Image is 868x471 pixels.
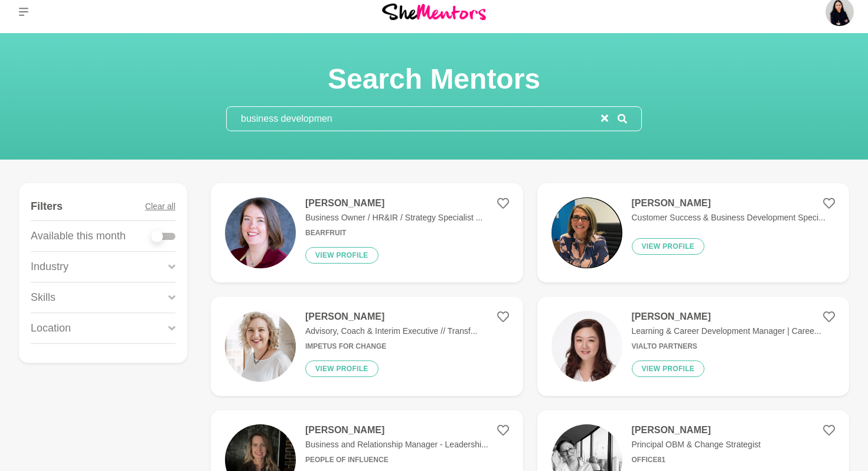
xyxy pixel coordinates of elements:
button: View profile [632,360,705,377]
h6: Office81 [632,456,761,464]
img: dd163058a1fda4f3270fd1e9d5460f5030d2ec92-3022x3600.jpg [225,197,296,268]
h6: Vialto Partners [632,342,821,351]
img: 8cea8d926642c47a306634588be31e31f41f08f5-1793x1784.jpg [552,197,622,268]
h6: Bearfruit [305,229,482,238]
button: View profile [632,238,705,255]
p: Location [31,320,71,336]
input: Search mentors [227,107,601,131]
p: Industry [31,259,68,275]
button: View profile [305,360,378,377]
a: [PERSON_NAME]Learning & Career Development Manager | Caree...Vialto PartnersView profile [537,297,850,396]
p: Learning & Career Development Manager | Caree... [632,325,821,337]
h1: Search Mentors [226,61,642,97]
h4: [PERSON_NAME] [632,311,821,323]
img: She Mentors Logo [382,4,486,20]
h6: Impetus For Change [305,342,478,351]
button: Clear all [145,193,175,220]
p: Available this month [31,228,126,244]
p: Advisory, Coach & Interim Executive // Transf... [305,325,478,337]
p: Skills [31,290,56,306]
img: 116d8520ba0bdebe23c945d8eeb541c86d62ce99-800x800.jpg [552,311,622,382]
a: [PERSON_NAME]Business Owner / HR&IR / Strategy Specialist ...BearfruitView profile [211,183,523,282]
h4: [PERSON_NAME] [632,424,761,436]
p: Business and Relationship Manager - Leadershi... [305,438,488,451]
h4: [PERSON_NAME] [305,311,478,323]
h4: [PERSON_NAME] [632,197,825,209]
h6: People of Influence [305,456,488,464]
h4: [PERSON_NAME] [305,197,482,209]
p: Principal OBM & Change Strategist [632,438,761,451]
p: Business Owner / HR&IR / Strategy Specialist ... [305,212,482,224]
button: View profile [305,247,378,264]
p: Customer Success & Business Development Speci... [632,212,825,224]
a: [PERSON_NAME]Customer Success & Business Development Speci...View profile [537,183,850,282]
a: [PERSON_NAME]Advisory, Coach & Interim Executive // Transf...Impetus For ChangeView profile [211,297,523,396]
img: 7b9577813ac18711f865de0d7879f62f6e15d784-1606x1860.jpg [225,311,296,382]
h4: [PERSON_NAME] [305,424,488,436]
h4: Filters [31,200,63,213]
